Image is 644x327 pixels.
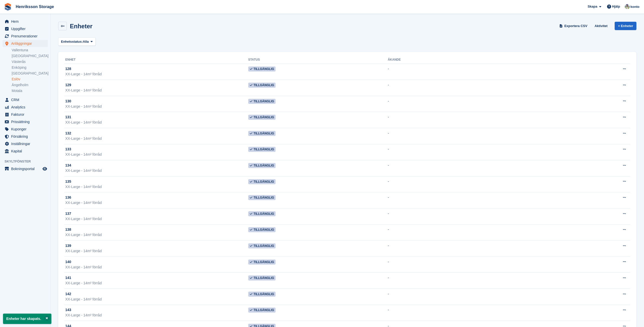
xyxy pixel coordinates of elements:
span: 132 [65,131,71,136]
a: menu [3,33,48,40]
a: Motala [12,88,48,93]
p: Enheter har skapats. [3,314,51,324]
td: - [388,80,578,96]
a: menu [3,140,48,147]
span: Tillgänglig [248,83,276,88]
span: 135 [65,179,71,184]
span: 128 [65,66,71,72]
span: Inställningar [11,140,41,147]
span: CRM [11,96,41,103]
span: Kuponger [11,126,41,133]
div: XX-Large - 14m² förråd [65,104,248,109]
span: Tillgänglig [248,99,276,104]
span: Tillgänglig [248,275,276,281]
span: Analytics [11,104,41,111]
span: Bokningsportal [11,165,41,172]
td: - [388,289,578,305]
span: 139 [65,243,71,248]
div: XX-Large - 14m² förråd [65,248,248,254]
a: Eslöv [12,77,48,82]
a: menu [3,18,48,25]
div: XX-Large - 14m² förråd [65,297,248,302]
a: [GEOGRAPHIC_DATA] [12,54,48,58]
div: XX-Large - 14m² förråd [65,72,248,77]
a: menu [3,126,48,133]
th: Åkande [388,56,578,64]
span: Prenumerationer [11,33,41,40]
span: Tillgänglig [248,131,276,136]
span: 131 [65,114,71,120]
span: Tillgänglig [248,260,276,265]
a: Västerås [12,59,48,64]
span: Exportera CSV [564,24,587,29]
span: 141 [65,275,71,281]
h2: Enheter [70,23,92,30]
span: Skapa [588,4,597,9]
span: Hem [11,18,41,25]
td: - [388,224,578,241]
td: - [388,64,578,80]
div: XX-Large - 14m² förråd [65,232,248,238]
a: menu [3,148,48,155]
td: - [388,273,578,289]
span: Skyltfönster [5,159,50,164]
td: - [388,241,578,257]
a: Henriksson Storage [14,3,56,11]
span: 142 [65,291,71,297]
a: Enköping [12,65,48,70]
span: Tillgänglig [248,163,276,168]
a: [GEOGRAPHIC_DATA] [12,71,48,76]
a: Exportera CSV [558,22,589,30]
span: Prissättning [11,118,41,125]
div: XX-Large - 14m² förråd [65,120,248,125]
a: menu [3,25,48,32]
td: - [388,305,578,321]
span: Kapital [11,148,41,155]
td: - [388,256,578,273]
img: Daniel Axberg [625,4,630,9]
div: XX-Large - 14m² förråd [65,281,248,286]
span: Tillgänglig [248,243,276,248]
td: - [388,96,578,112]
td: - [388,176,578,192]
span: Fakturor [11,111,41,118]
button: Enhetsstatus: Alla [58,37,96,46]
span: Tillgänglig [248,66,276,72]
a: Ängelholm [12,83,48,87]
a: menu [3,133,48,140]
span: Tillgänglig [248,211,276,216]
td: - [388,128,578,144]
span: Anläggningar [11,40,41,47]
div: XX-Large - 14m² förråd [65,152,248,157]
a: + Enheter [615,22,636,30]
span: 138 [65,227,71,232]
a: menu [3,40,48,47]
div: XX-Large - 14m² förråd [65,88,248,93]
div: XX-Large - 14m² förråd [65,313,248,318]
span: 140 [65,259,71,265]
td: - [388,192,578,208]
span: Tillgänglig [248,147,276,152]
span: Alla [83,39,89,44]
div: XX-Large - 14m² förråd [65,216,248,222]
span: 136 [65,195,71,200]
div: XX-Large - 14m² förråd [65,265,248,270]
a: Aktivitet [593,22,610,30]
td: - [388,144,578,160]
span: Tillgänglig [248,115,276,120]
div: XX-Large - 14m² förråd [65,168,248,173]
th: Status [248,56,388,64]
span: 134 [65,163,71,168]
a: Förhandsgranska butik [42,166,48,172]
span: Tillgänglig [248,195,276,200]
span: Uppgifter [11,25,41,32]
div: XX-Large - 14m² förråd [65,200,248,205]
span: Försäkring [11,133,41,140]
a: meny [3,165,48,172]
span: konto [631,4,639,9]
div: XX-Large - 14m² förråd [65,184,248,190]
img: stora-icon-8386f47178a22dfd0bd8f6a31ec36ba5ce8667c1dd55bd0f319d3a0aa187defe.svg [4,3,12,11]
span: Tillgänglig [248,227,276,232]
a: menu [3,104,48,111]
td: - [388,112,578,128]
